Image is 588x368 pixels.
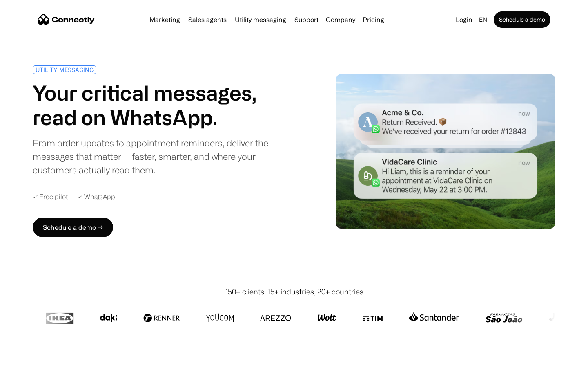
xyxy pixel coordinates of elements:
a: Login [452,14,476,25]
a: Marketing [146,16,183,23]
ul: Language list [16,354,49,365]
div: 150+ clients, 15+ industries, 20+ countries [225,286,363,297]
div: From order updates to appointment reminders, deliver the messages that matter — faster, smarter, ... [33,136,291,177]
div: en [479,14,487,25]
a: Schedule a demo [494,11,550,28]
div: ✓ WhatsApp [78,193,115,201]
a: Utility messaging [232,16,290,23]
a: Support [291,16,322,23]
aside: Language selected: English [8,353,49,365]
div: UTILITY MESSAGING [36,67,94,73]
a: Schedule a demo → [33,218,113,237]
a: Sales agents [185,16,230,23]
a: Pricing [359,16,388,23]
div: ✓ Free pilot [33,193,68,201]
div: Company [326,14,355,25]
h1: Your critical messages, read on WhatsApp. [33,81,291,130]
